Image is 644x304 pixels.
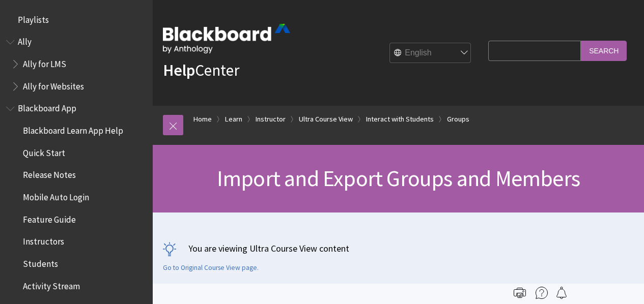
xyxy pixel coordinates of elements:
[23,78,84,92] span: Ally for Websites
[193,113,212,126] a: Home
[163,60,239,80] a: HelpCenter
[299,113,353,126] a: Ultra Course View
[366,113,434,126] a: Interact with Students
[23,189,89,202] span: Mobile Auto Login
[390,43,471,64] select: Site Language Selector
[23,55,66,69] span: Ally for LMS
[23,144,65,158] span: Quick Start
[18,11,49,25] span: Playlists
[514,287,526,299] img: Print
[536,287,548,299] img: More help
[6,34,147,95] nav: Book outline for Anthology Ally Help
[163,242,634,255] p: You are viewing Ultra Course View content
[447,113,469,126] a: Groups
[18,34,32,47] span: Ally
[217,164,580,192] span: Import and Export Groups and Members
[6,11,147,28] nav: Book outline for Playlists
[163,60,195,80] strong: Help
[581,41,627,60] input: Search
[23,278,80,291] span: Activity Stream
[256,113,286,126] a: Instructor
[225,113,242,126] a: Learn
[23,167,76,180] span: Release Notes
[23,211,76,225] span: Feature Guide
[555,287,568,299] img: Follow this page
[18,100,76,114] span: Blackboard App
[163,24,290,53] img: Blackboard by Anthology
[23,255,58,269] span: Students
[23,233,64,247] span: Instructors
[163,263,259,272] a: Go to Original Course View page.
[23,122,123,136] span: Blackboard Learn App Help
